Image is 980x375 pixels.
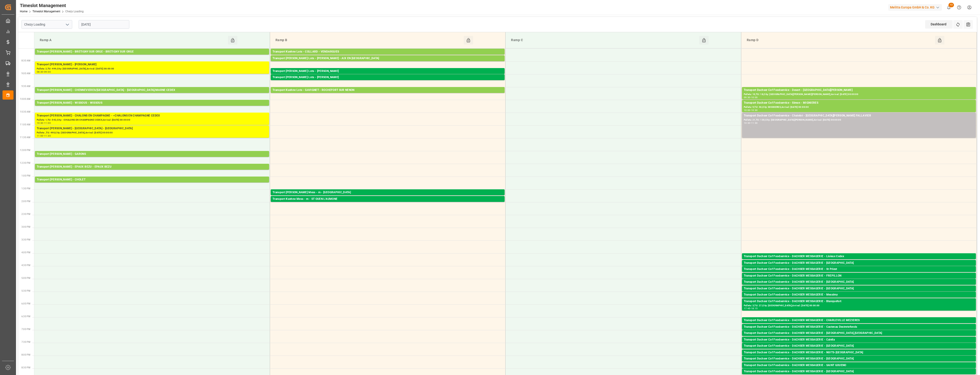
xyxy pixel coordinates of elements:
div: Pallets: 2,TU: 25,City: [GEOGRAPHIC_DATA],Arrival: [DATE] 00:00:00 [744,284,974,288]
div: - [750,109,751,111]
div: Pallets: 24,TU: 1123,City: EPAUX BEZU,Arrival: [DATE] 00:00:00 [37,169,267,173]
div: 10:00 [751,96,758,98]
span: 13 [948,3,954,7]
input: Type to search/select [21,20,72,29]
div: Pallets: 1,TU: 82,City: [GEOGRAPHIC_DATA],Arrival: [DATE] 00:00:00 [744,342,974,346]
div: Transport Kuehne Lots - GAVIGNET - ROCHEFORT SUR NENON [273,88,503,92]
span: 9:30 AM [21,85,30,87]
div: Pallets: ,TU: 45,City: ST OUEN L'AUMONE,Arrival: [DATE] 00:00:00 [273,201,503,205]
div: 09:00 [44,71,51,73]
div: Transport Dachser Cof Foodservice - DACHSER MESSAGERIE - NUITS-[GEOGRAPHIC_DATA] [744,350,974,355]
div: Pallets: ,TU: 80,City: [GEOGRAPHIC_DATA],Arrival: [DATE] 00:00:00 [744,291,974,295]
div: Pallets: 4,TU: ,City: ROCHEFORT SUR NENON,Arrival: [DATE] 00:00:00 [273,92,503,96]
span: 11:00 AM [20,123,30,126]
span: 11:30 AM [20,136,30,139]
div: Transport Dachser Cof Foodservice - DACHSER MESSAGERIE - [GEOGRAPHIC_DATA] [744,369,974,374]
div: Pallets: ,TU: 75,City: [GEOGRAPHIC_DATA],Arrival: [DATE] 00:00:00 [744,265,974,269]
a: Home [20,10,27,13]
div: Pallets: ,TU: 96,City: [GEOGRAPHIC_DATA],[GEOGRAPHIC_DATA],Arrival: [DATE] 00:00:00 [744,335,974,339]
span: 8:30 AM [21,59,30,62]
span: 4:00 PM [21,251,30,254]
div: Pallets: ,TU: 32,City: [GEOGRAPHIC_DATA],Arrival: [DATE] 00:00:00 [37,54,267,58]
div: - [43,122,44,124]
div: Dashboard [925,20,953,29]
span: 8:00 PM [21,354,30,356]
span: 6:00 PM [21,302,30,305]
div: Ramp A [38,36,228,45]
div: Timeslot Management [20,2,84,9]
button: open menu [64,21,71,28]
div: Pallets: 12,TU: 200,City: [GEOGRAPHIC_DATA]/MARNE CEDEX,Arrival: [DATE] 00:00:00 [37,92,267,96]
div: Transport Dachser Cof Foodservice - DACHSER MESSAGERIE - St Priest [744,267,974,272]
div: Pallets: 10,TU: ,City: [GEOGRAPHIC_DATA],Arrival: [DATE] 00:00:00 [273,61,503,65]
div: Transport Dachser Cof Foodservice - DACHSER MESSAGERIE - SAINT GOUENO [744,363,974,368]
span: 5:00 PM [21,277,30,279]
span: 7:00 PM [21,328,30,330]
div: Transport Dachser Cof Foodservice - Simon - MIGNIERES [744,101,974,105]
div: Pallets: 2,TU: 499,City: [GEOGRAPHIC_DATA],Arrival: [DATE] 00:00:00 [37,67,267,71]
div: Transport [PERSON_NAME] Lots - [PERSON_NAME] [273,69,503,74]
div: Transport [PERSON_NAME] Lots - [PERSON_NAME] [273,75,503,80]
span: 9:00 AM [21,72,30,75]
div: Transport [PERSON_NAME] - EPAUX BEZU - EPAUX BEZU [37,165,267,169]
div: 11:30 [44,135,51,137]
div: Pallets: 1,TU: 37,City: NUITS-[GEOGRAPHIC_DATA],Arrival: [DATE] 00:00:00 [744,355,974,359]
div: Transport Dachser Cof Foodservice - DACHSER MESSAGERIE - [GEOGRAPHIC_DATA] [744,261,974,265]
div: Pallets: 1,TU: 14,City: Lisieux Cedex,Arrival: [DATE] 00:00:00 [744,259,974,263]
div: Transport [PERSON_NAME] - WISSOUS - WISSOUS [37,101,267,105]
div: Pallets: 14,TU: 1678,City: [GEOGRAPHIC_DATA],Arrival: [DATE] 00:00:00 [273,54,503,58]
div: Ramp B [274,36,464,45]
div: - [750,307,751,309]
div: Pallets: ,TU: 9,City: [GEOGRAPHIC_DATA],Arrival: [DATE] 00:00:00 [273,195,503,199]
a: Timeslot Management [32,10,60,13]
div: 10:30 [37,122,43,124]
div: Transport Dachser Cof Foodservice - DACHSER MESSAGERIE - [GEOGRAPHIC_DATA] [744,357,974,361]
div: 10:00 [744,109,750,111]
span: 4:30 PM [21,264,30,267]
span: 3:00 PM [21,226,30,228]
div: Transport Dachser Cof Foodservice - DACHSER MESSAGERIE - [GEOGRAPHIC_DATA] [744,280,974,284]
span: 10:00 AM [20,98,30,100]
div: Transport [PERSON_NAME] Mess - m - [GEOGRAPHIC_DATA] [273,190,503,195]
div: Transport Dachser Cof Foodservice - DACHSER MESSAGERIE - Blanquefort [744,299,974,304]
div: 09:30 [744,96,750,98]
div: Pallets: 1,TU: 15,City: [GEOGRAPHIC_DATA],Arrival: [DATE] 00:00:00 [744,348,974,352]
span: 7:30 PM [21,341,30,343]
div: Pallets: 1,TU: 542,City: ~CHALONS EN CHAMPAGNE CEDEX,Arrival: [DATE] 00:00:00 [37,118,267,122]
div: Transport Dachser Cof Foodservice - Chatelot - [GEOGRAPHIC_DATA][PERSON_NAME] FALLAVIER [744,114,974,118]
div: Transport [PERSON_NAME] - CHENNEVIERES/[GEOGRAPHIC_DATA] - [GEOGRAPHIC_DATA]/MARNE CEDEX [37,88,267,92]
span: 3:30 PM [21,238,30,241]
div: Transport [PERSON_NAME] - [GEOGRAPHIC_DATA] - [GEOGRAPHIC_DATA] [37,126,267,131]
div: Pallets: ,TU: 58,City: CHOLET,Arrival: [DATE] 00:00:00 [37,182,267,186]
div: Pallets: 1,TU: 35,City: [GEOGRAPHIC_DATA],Arrival: [DATE] 00:00:00 [744,297,974,301]
div: Pallets: 1,TU: 17,City: [GEOGRAPHIC_DATA],Arrival: [DATE] 00:00:00 [744,323,974,327]
div: Melitta Europa GmbH & Co. KG [888,4,942,11]
div: Transport Dachser Cof Foodservice - DACHSER MESSAGERIE - Castenau Destretefonds [744,325,974,329]
div: Transport [PERSON_NAME] - BRETIGNY SUR ORGE - BRETIGNY SUR ORGE [37,50,267,54]
div: Transport Kuehne Mess - m - ST OUEN L'AUMONE [273,197,503,201]
div: 17:45 [744,307,750,309]
div: Pallets: 3,TU: 154,City: WISSOUS,Arrival: [DATE] 00:00:00 [37,105,267,109]
span: 8:30 PM [21,366,30,369]
div: Transport Dachser Cof Foodservice - DACHSER MESSAGERIE - Messimy [744,293,974,297]
div: Transport [PERSON_NAME] - CHOLET [37,177,267,182]
div: Pallets: 11,TU: 739,City: [GEOGRAPHIC_DATA],Arrival: [DATE] 00:00:00 [37,156,267,160]
span: 5:30 PM [21,290,30,292]
div: Transport Dachser Cof Foodservice - DACHSER MESSAGERIE - [GEOGRAPHIC_DATA],[GEOGRAPHIC_DATA] [744,331,974,335]
div: Pallets: 21,TU: 130,City: [GEOGRAPHIC_DATA][PERSON_NAME],Arrival: [DATE] 00:00:00 [744,118,974,122]
div: 08:30 [37,71,43,73]
div: Pallets: 9,TU: 46,City: MIGNIERES,Arrival: [DATE] 00:00:00 [744,105,974,109]
div: Ramp D [745,36,935,45]
div: 11:00 [37,135,43,137]
div: - [750,122,751,124]
span: 12:00 PM [20,149,30,151]
div: Pallets: ,TU: 490,City: [GEOGRAPHIC_DATA],Arrival: [DATE] 00:00:00 [37,131,267,135]
div: Pallets: 1,TU: ,City: CARQUEFOU,Arrival: [DATE] 00:00:00 [273,74,503,77]
div: - [43,135,44,137]
div: 11:30 [751,122,758,124]
span: 2:30 PM [21,213,30,215]
div: Transport Dachser Cof Foodservice - DACHSER MESSAGERIE - Calella [744,338,974,342]
input: DD-MM-YYYY [79,20,129,29]
div: Transport Dachser Cof Foodservice - DACHSER MESSAGERIE - Lisieux Cedex [744,254,974,259]
div: - [750,96,751,98]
